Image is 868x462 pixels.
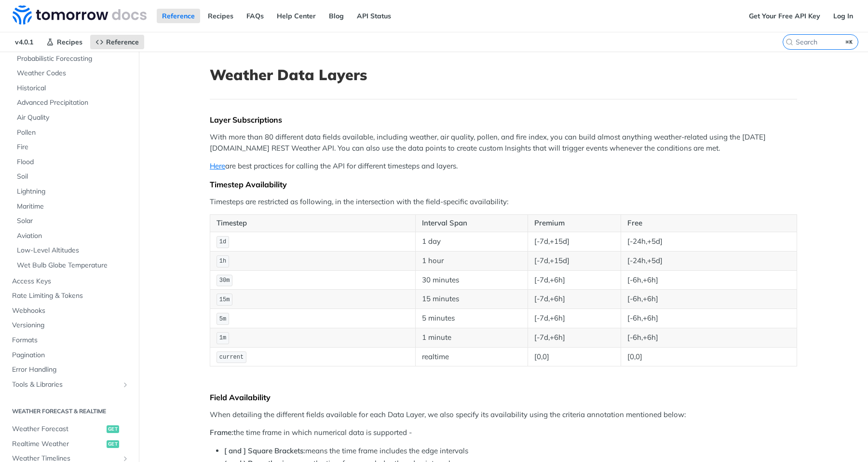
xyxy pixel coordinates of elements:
[210,215,416,232] th: Timestep
[12,277,129,286] span: Access Keys
[786,38,793,46] svg: Search
[12,291,129,301] span: Rate Limiting & Tokens
[744,9,826,23] a: Get Your Free API Key
[224,446,797,457] li: means the time frame includes the edge intervals
[17,113,129,123] span: Air Quality
[17,69,129,78] span: Weather Codes
[210,427,797,438] p: the time frame in which numerical data is supported -
[17,54,129,64] span: Probabilistic Forecasting
[224,446,305,455] strong: [ and ] Square Brackets:
[219,238,226,245] span: 1d
[17,231,129,241] span: Aviation
[210,161,797,172] p: are best practices for calling the API for different timesteps and layers.
[210,409,797,420] p: When detailing the different fields available for each Data Layer, we also specify its availabili...
[7,378,132,392] a: Tools & LibrariesShow subpages for Tools & Libraries
[17,142,129,152] span: Fire
[17,84,129,93] span: Historical
[352,9,396,23] a: API Status
[12,306,129,316] span: Webhooks
[12,214,132,228] a: Solar
[219,258,226,265] span: 1h
[12,155,132,169] a: Flood
[12,439,104,449] span: Realtime Weather
[7,348,132,363] a: Pagination
[12,66,132,81] a: Weather Codes
[621,347,797,366] td: [0,0]
[210,66,797,84] h1: Weather Data Layers
[17,216,129,226] span: Solar
[621,270,797,290] td: [-6h,+6h]
[210,115,797,125] div: Layer Subscriptions
[528,270,621,290] td: [-7d,+6h]
[621,215,797,232] th: Free
[17,98,129,108] span: Advanced Precipitation
[17,128,129,138] span: Pollen
[107,440,119,448] span: get
[7,363,132,377] a: Error Handling
[621,232,797,251] td: [-24h,+5d]
[203,9,239,23] a: Recipes
[106,38,139,46] span: Reference
[210,428,233,437] strong: Frame:
[241,9,269,23] a: FAQs
[528,328,621,347] td: [-7d,+6h]
[57,38,82,46] span: Recipes
[210,161,225,170] a: Here
[12,126,132,140] a: Pollen
[324,9,349,23] a: Blog
[12,336,129,345] span: Formats
[415,270,528,290] td: 30 minutes
[528,309,621,328] td: [-7d,+6h]
[90,35,144,49] a: Reference
[210,196,797,208] p: Timesteps are restricted as following, in the intersection with the field-specific availability:
[219,296,230,303] span: 15m
[415,347,528,366] td: realtime
[12,258,132,273] a: Wet Bulb Globe Temperature
[107,425,119,433] span: get
[12,380,119,390] span: Tools & Libraries
[219,354,244,361] span: current
[621,290,797,309] td: [-6h,+6h]
[17,157,129,167] span: Flood
[7,274,132,289] a: Access Keys
[157,9,200,23] a: Reference
[210,392,797,402] div: Field Availability
[621,309,797,328] td: [-6h,+6h]
[621,328,797,347] td: [-6h,+6h]
[12,96,132,110] a: Advanced Precipitation
[7,304,132,318] a: Webhooks
[12,365,129,375] span: Error Handling
[7,422,132,436] a: Weather Forecastget
[7,407,132,416] h2: Weather Forecast & realtime
[7,318,132,333] a: Versioning
[122,381,129,389] button: Show subpages for Tools & Libraries
[528,290,621,309] td: [-7d,+6h]
[17,187,129,196] span: Lightning
[210,180,797,189] div: Timestep Availability
[12,140,132,154] a: Fire
[528,232,621,251] td: [-7d,+15d]
[12,184,132,199] a: Lightning
[12,169,132,184] a: Soil
[843,37,855,47] kbd: ⌘K
[219,277,230,284] span: 30m
[17,261,129,270] span: Wet Bulb Globe Temperature
[12,424,104,434] span: Weather Forecast
[12,350,129,360] span: Pagination
[210,132,797,154] p: With more than 80 different data fields available, including weather, air quality, pollen, and fi...
[621,251,797,270] td: [-24h,+5d]
[415,251,528,270] td: 1 hour
[415,290,528,309] td: 15 minutes
[219,316,226,322] span: 5m
[415,232,528,251] td: 1 day
[828,9,858,23] a: Log In
[12,243,132,258] a: Low-Level Altitudes
[17,172,129,182] span: Soil
[12,199,132,214] a: Maritime
[12,321,129,330] span: Versioning
[528,251,621,270] td: [-7d,+15d]
[528,347,621,366] td: [0,0]
[271,9,321,23] a: Help Center
[415,328,528,347] td: 1 minute
[12,52,132,66] a: Probabilistic Forecasting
